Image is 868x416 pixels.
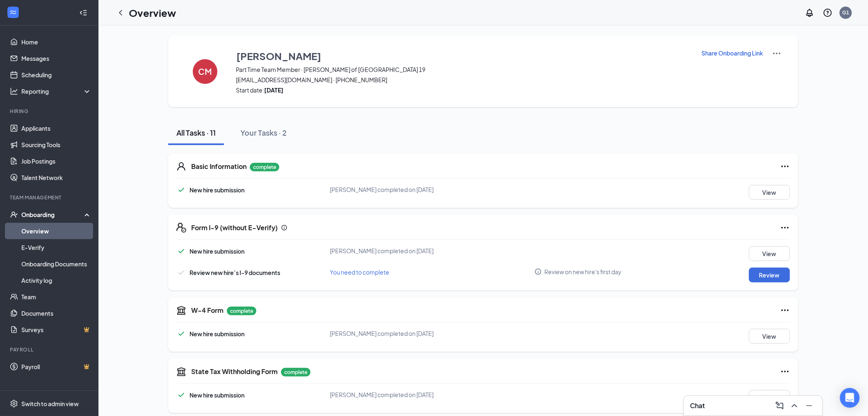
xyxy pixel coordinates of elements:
[190,269,280,276] span: Review new hire’s I-9 documents
[21,239,91,256] a: E-Verify
[190,186,244,194] span: New hire submission
[264,86,283,94] strong: [DATE]
[236,65,691,74] span: Part Time Team Member · [PERSON_NAME] of [GEOGRAPHIC_DATA] 19
[21,210,85,219] div: Onboarding
[21,153,91,169] a: Job Postings
[21,136,91,153] a: Sourcing Tools
[21,50,91,67] a: Messages
[843,9,850,16] div: G1
[788,399,801,412] button: ChevronUp
[236,49,691,63] button: [PERSON_NAME]
[236,76,691,84] span: [EMAIL_ADDRESS][DOMAIN_NAME] · [PHONE_NUMBER]
[79,9,87,17] svg: Collapse
[176,223,186,233] svg: FormI9EVerifyIcon
[840,388,860,408] div: Open Intercom Messenger
[10,346,90,353] div: Payroll
[21,223,91,239] a: Overview
[773,399,786,412] button: ComposeMessage
[10,400,18,408] svg: Settings
[176,185,186,195] svg: Checkmark
[240,127,287,138] div: Your Tasks · 2
[176,162,186,171] svg: User
[10,210,18,219] svg: UserCheck
[21,87,92,95] div: Reporting
[749,329,790,344] button: View
[330,391,434,398] span: [PERSON_NAME] completed on [DATE]
[805,8,815,18] svg: Notifications
[9,8,17,16] svg: WorkstreamLogo
[176,390,186,400] svg: Checkmark
[176,246,186,256] svg: Checkmark
[804,401,814,411] svg: Minimize
[701,49,764,58] button: Share Onboarding Link
[190,330,244,337] span: New hire submission
[176,268,186,277] svg: Checkmark
[780,305,790,315] svg: Ellipses
[191,306,224,315] h5: W-4 Form
[236,49,321,63] h3: [PERSON_NAME]
[227,307,256,315] p: complete
[191,162,247,171] h5: Basic Information
[749,390,790,405] button: View
[545,268,622,276] span: Review on new hire's first day
[21,256,91,272] a: Onboarding Documents
[176,127,216,138] div: All Tasks · 11
[330,247,434,254] span: [PERSON_NAME] completed on [DATE]
[780,162,790,171] svg: Ellipses
[21,34,91,50] a: Home
[191,367,278,376] h5: State Tax Withholding Form
[790,401,799,411] svg: ChevronUp
[176,329,186,339] svg: Checkmark
[21,169,91,186] a: Talent Network
[780,223,790,233] svg: Ellipses
[21,272,91,289] a: Activity log
[535,268,542,275] svg: Info
[10,194,90,201] div: Team Management
[191,223,278,232] h5: Form I-9 (without E-Verify)
[330,186,434,193] span: [PERSON_NAME] completed on [DATE]
[823,8,833,18] svg: QuestionInfo
[21,289,91,305] a: Team
[772,49,782,58] img: More Actions
[803,399,816,412] button: Minimize
[21,400,79,408] div: Switch to admin view
[749,268,790,282] button: Review
[129,6,176,20] h1: Overview
[281,224,288,231] svg: Info
[21,120,91,136] a: Applicants
[330,268,389,276] span: You need to complete
[236,86,691,94] span: Start date:
[176,367,186,377] svg: TaxGovernmentIcon
[749,246,790,261] button: View
[21,67,91,83] a: Scheduling
[185,49,226,94] button: CM
[690,401,705,410] h3: Chat
[10,87,18,95] svg: Analysis
[190,391,244,399] span: New hire submission
[176,305,186,315] svg: TaxGovernmentIcon
[749,185,790,200] button: View
[330,330,434,337] span: [PERSON_NAME] completed on [DATE]
[10,108,90,115] div: Hiring
[250,163,279,171] p: complete
[775,401,785,411] svg: ComposeMessage
[199,69,212,74] h4: CM
[21,321,91,338] a: SurveysCrown
[780,367,790,377] svg: Ellipses
[21,358,91,375] a: PayrollCrown
[281,368,311,377] p: complete
[116,8,126,18] svg: ChevronLeft
[702,49,763,57] p: Share Onboarding Link
[190,247,244,255] span: New hire submission
[21,305,91,321] a: Documents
